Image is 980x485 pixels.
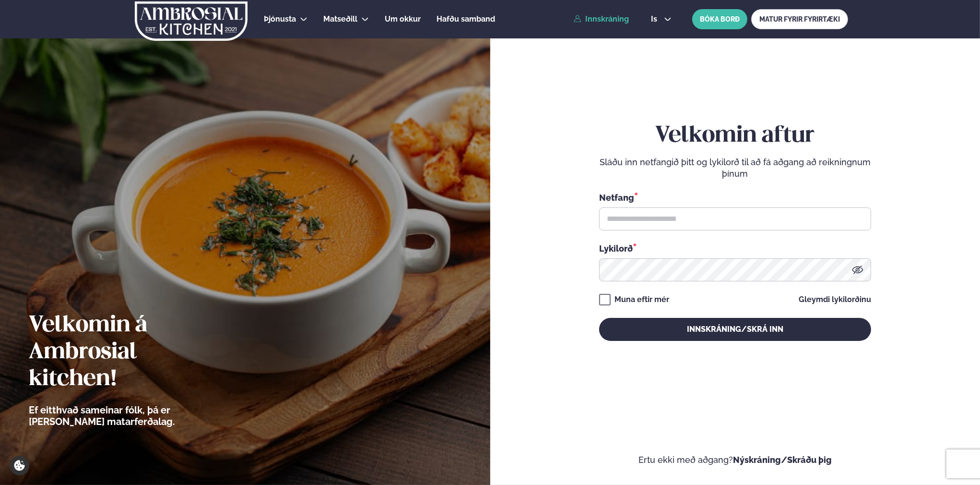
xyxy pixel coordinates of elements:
[599,318,871,341] button: Innskráning/Skrá inn
[385,13,421,25] a: Um okkur
[264,13,296,25] a: Þjónusta
[599,157,871,180] p: Sláðu inn netfangið þitt og lykilorð til að fá aðgang að reikningnum þínum
[799,296,871,303] a: Gleymdi lykilorðinu
[10,456,29,475] a: Cookie settings
[651,15,660,23] span: is
[599,122,871,149] h2: Velkomin aftur
[264,14,296,24] span: Þjónusta
[519,454,952,466] p: Ertu ekki með aðgang?
[692,9,747,29] button: BÓKA BORÐ
[385,14,421,24] span: Um okkur
[599,242,871,255] div: Lykilorð
[323,14,357,24] span: Matseðill
[134,1,248,41] img: logo
[733,455,832,465] a: Nýskráning/Skráðu þig
[574,15,629,24] a: Innskráning
[323,13,357,25] a: Matseðill
[437,13,495,25] a: Hafðu samband
[599,191,871,204] div: Netfang
[29,312,228,393] h2: Velkomin á Ambrosial kitchen!
[643,15,679,23] button: is
[29,404,228,427] p: Ef eitthvað sameinar fólk, þá er [PERSON_NAME] matarferðalag.
[751,9,848,29] a: MATUR FYRIR FYRIRTÆKI
[437,14,495,24] span: Hafðu samband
